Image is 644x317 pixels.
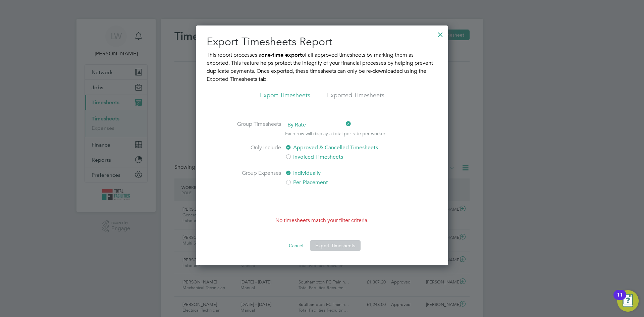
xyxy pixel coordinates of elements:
[231,169,281,187] label: Group Expenses
[285,120,351,130] span: By Rate
[261,52,302,58] b: one-time export
[327,91,384,103] li: Exported Timesheets
[231,120,281,136] label: Group Timesheets
[207,216,437,224] p: No timesheets match your filter criteria.
[285,178,397,187] label: Per Placement
[231,144,281,161] label: Only Include
[285,169,397,177] label: Individually
[617,295,623,304] div: 11
[285,144,397,152] label: Approved & Cancelled Timesheets
[285,153,397,161] label: Invoiced Timesheets
[285,130,385,137] p: Each row will display a total per rate per worker
[617,290,639,312] button: Open Resource Center, 11 new notifications
[260,91,310,103] li: Export Timesheets
[310,240,361,251] button: Export Timesheets
[207,35,437,49] h2: Export Timesheets Report
[207,51,437,83] p: This report processes a of all approved timesheets by marking them as exported. This feature help...
[283,240,309,251] button: Cancel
